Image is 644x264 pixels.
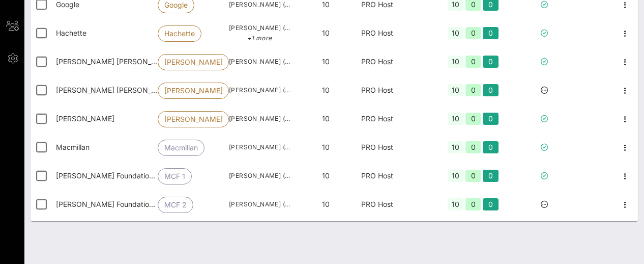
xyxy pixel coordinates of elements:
[56,29,86,37] span: Hachette
[483,56,499,68] div: 0
[448,141,463,153] div: 10
[361,104,432,133] div: PRO Host
[465,56,481,68] div: 0
[229,33,290,43] p: +1 more
[448,27,463,39] div: 10
[361,190,432,219] div: PRO Host
[322,200,330,208] span: 10
[465,198,481,210] div: 0
[361,47,432,76] div: PRO Host
[483,27,499,39] div: 0
[229,171,290,181] span: [PERSON_NAME] ([PERSON_NAME][EMAIL_ADDRESS][DOMAIN_NAME])
[483,170,499,182] div: 0
[322,171,330,180] span: 10
[361,133,432,162] div: PRO Host
[361,162,432,190] div: PRO Host
[322,57,330,66] span: 10
[448,84,463,96] div: 10
[164,112,222,127] span: [PERSON_NAME]
[465,113,481,125] div: 0
[322,86,330,94] span: 10
[322,29,330,37] span: 10
[448,113,463,125] div: 10
[322,114,330,123] span: 10
[465,170,481,182] div: 0
[448,198,463,210] div: 10
[164,55,222,70] span: [PERSON_NAME] [PERSON_NAME] 1
[483,84,499,96] div: 0
[465,84,481,96] div: 0
[483,141,499,153] div: 0
[448,56,463,68] div: 10
[164,140,198,155] span: Macmillan
[164,26,195,41] span: Hachette
[164,83,222,98] span: [PERSON_NAME] [PERSON_NAME] 2
[164,197,187,213] span: MCF 2
[56,171,158,180] span: Marguerite Casey Foundation 1
[465,27,481,39] div: 0
[229,114,290,124] span: [PERSON_NAME] ([PERSON_NAME][EMAIL_ADDRESS][DOMAIN_NAME])
[56,86,182,94] span: Harper Collins 2
[56,57,180,66] span: Harper Collins 1
[229,23,290,43] span: [PERSON_NAME] ([PERSON_NAME][EMAIL_ADDRESS][PERSON_NAME][DOMAIN_NAME])
[483,113,499,125] div: 0
[361,76,432,104] div: PRO Host
[448,170,463,182] div: 10
[229,199,290,209] span: [PERSON_NAME] ([PERSON_NAME][EMAIL_ADDRESS][DOMAIN_NAME])
[322,143,330,151] span: 10
[483,198,499,210] div: 0
[361,19,432,47] div: PRO Host
[229,85,290,95] span: [PERSON_NAME] ([PERSON_NAME][EMAIL_ADDRESS][DOMAIN_NAME])
[56,200,160,208] span: Marguerite Casey Foundation 2
[164,169,185,184] span: MCF 1
[56,143,90,151] span: Macmillan
[56,114,114,123] span: Ingram
[229,57,290,67] span: [PERSON_NAME] ([PERSON_NAME][EMAIL_ADDRESS][DOMAIN_NAME])
[229,142,290,152] span: [PERSON_NAME] ([PERSON_NAME][EMAIL_ADDRESS][PERSON_NAME][DOMAIN_NAME])
[465,141,481,153] div: 0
